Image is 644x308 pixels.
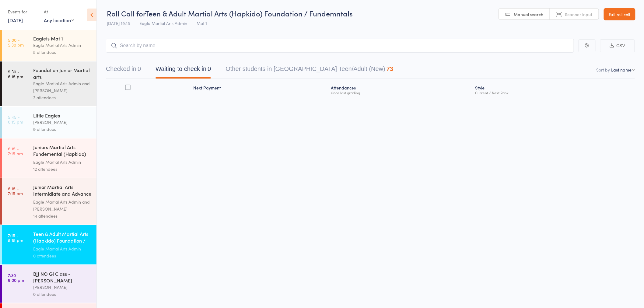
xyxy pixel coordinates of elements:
[138,65,141,72] div: 0
[33,284,91,291] div: [PERSON_NAME]
[33,184,91,198] div: Junior Martial Arts Intermidiate and Advance (Hap...
[475,91,632,95] div: Current / Next Rank
[8,17,23,23] a: [DATE]
[33,42,91,49] div: Eagle Martial Arts Admin
[604,8,635,20] a: Exit roll call
[565,11,593,17] span: Scanner input
[106,62,141,79] button: Checked in0
[33,35,91,42] div: Eaglets Mat 1
[208,65,211,72] div: 0
[33,67,91,80] div: Foundation Junior Martial arts
[107,8,145,18] span: Roll Call for
[8,37,24,47] time: 5:00 - 5:30 pm
[33,112,91,119] div: Little Eagles
[8,146,23,156] time: 6:15 - 7:15 pm
[33,245,91,252] div: Eagle Martial Arts Admin
[33,230,91,245] div: Teen & Adult Martial Arts (Hapkido) Foundation / F...
[33,166,91,173] div: 12 attendees
[33,49,91,56] div: 5 attendees
[611,67,632,73] div: Last name
[331,91,471,95] div: since last grading
[2,178,96,225] a: 6:15 -7:15 pmJunior Martial Arts Intermidiate and Advance (Hap...Eagle Martial Arts Admin and [PE...
[473,82,635,98] div: Style
[197,20,207,26] span: Mat 1
[2,225,96,264] a: 7:15 -8:15 pmTeen & Adult Martial Arts (Hapkido) Foundation / F...Eagle Martial Arts Admin0 atten...
[191,82,328,98] div: Next Payment
[2,265,96,303] a: 7:30 -9:00 pmBJJ NO Gi Class - [PERSON_NAME][PERSON_NAME]0 attendees
[8,69,23,79] time: 5:30 - 6:15 pm
[33,212,91,219] div: 14 attendees
[33,252,91,259] div: 0 attendees
[2,138,96,178] a: 6:15 -7:15 pmJuniors Martial Arts Fundemental (Hapkido) Mat 2Eagle Martial Arts Admin12 attendees
[33,159,91,166] div: Eagle Martial Arts Admin
[145,8,353,18] span: Teen & Adult Martial Arts (Hapkido) Foundation / Fundemntals
[387,65,393,72] div: 73
[2,107,96,138] a: 5:45 -6:15 pmLittle Eagles[PERSON_NAME]9 attendees
[33,119,91,126] div: [PERSON_NAME]
[33,126,91,133] div: 9 attendees
[8,273,24,282] time: 7:30 - 9:00 pm
[8,7,38,17] div: Events for
[33,291,91,298] div: 0 attendees
[33,198,91,212] div: Eagle Martial Arts Admin and [PERSON_NAME]
[2,61,96,106] a: 5:30 -6:15 pmFoundation Junior Martial artsEagle Martial Arts Admin and [PERSON_NAME]3 attendees
[226,62,393,79] button: Other students in [GEOGRAPHIC_DATA] Teen/Adult (New)73
[33,94,91,101] div: 3 attendees
[44,17,74,23] div: Any location
[514,11,544,17] span: Manual search
[106,39,574,53] input: Search by name
[600,39,635,52] button: CSV
[8,233,23,243] time: 7:15 - 8:15 pm
[139,20,187,26] span: Eagle Martial Arts Admin
[107,20,130,26] span: [DATE] 19:15
[329,82,473,98] div: Atten­dances
[156,62,211,79] button: Waiting to check in0
[8,114,23,124] time: 5:45 - 6:15 pm
[8,186,23,196] time: 6:15 - 7:15 pm
[33,270,91,284] div: BJJ NO Gi Class - [PERSON_NAME]
[2,30,96,61] a: 5:00 -5:30 pmEaglets Mat 1Eagle Martial Arts Admin5 attendees
[44,7,74,17] div: At
[33,80,91,94] div: Eagle Martial Arts Admin and [PERSON_NAME]
[33,144,91,159] div: Juniors Martial Arts Fundemental (Hapkido) Mat 2
[597,67,610,73] label: Sort by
